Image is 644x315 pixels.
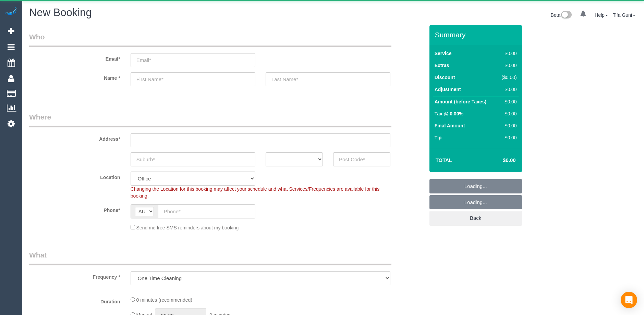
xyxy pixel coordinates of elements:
[136,225,239,230] span: Send me free SMS reminders about my booking
[29,7,92,18] span: New Booking
[131,152,255,166] input: Suburb*
[436,157,452,163] strong: Total
[595,12,608,18] a: Help
[499,98,517,105] div: $0.00
[131,72,255,86] input: First Name*
[435,74,455,81] label: Discount
[435,31,519,39] h3: Summary
[435,62,449,69] label: Extras
[613,12,635,18] a: Tifa Guni
[158,204,255,218] input: Phone*
[499,134,517,141] div: $0.00
[429,211,522,225] a: Back
[24,72,125,81] label: Name *
[499,122,517,129] div: $0.00
[24,204,125,214] label: Phone*
[24,296,125,305] label: Duration
[550,12,572,18] a: Beta
[435,110,463,117] label: Tax @ 0.00%
[499,74,517,81] div: ($0.00)
[266,72,390,86] input: Last Name*
[435,50,452,57] label: Service
[29,32,391,47] legend: Who
[24,271,125,280] label: Frequency *
[560,11,572,20] img: New interface
[136,297,192,303] span: 0 minutes (recommended)
[4,7,18,16] img: Automaid Logo
[24,53,125,62] label: Email*
[499,110,517,117] div: $0.00
[435,134,442,141] label: Tip
[29,112,391,127] legend: Where
[24,133,125,142] label: Address*
[499,50,517,57] div: $0.00
[131,53,255,67] input: Email*
[435,122,465,129] label: Final Amount
[499,62,517,69] div: $0.00
[435,86,461,93] label: Adjustment
[435,98,486,105] label: Amount (before Taxes)
[24,172,125,181] label: Location
[621,292,637,308] div: Open Intercom Messenger
[131,186,380,199] span: Changing the Location for this booking may affect your schedule and what Services/Frequencies are...
[499,86,517,93] div: $0.00
[482,157,515,163] h4: $0.00
[333,152,390,166] input: Post Code*
[29,250,391,265] legend: What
